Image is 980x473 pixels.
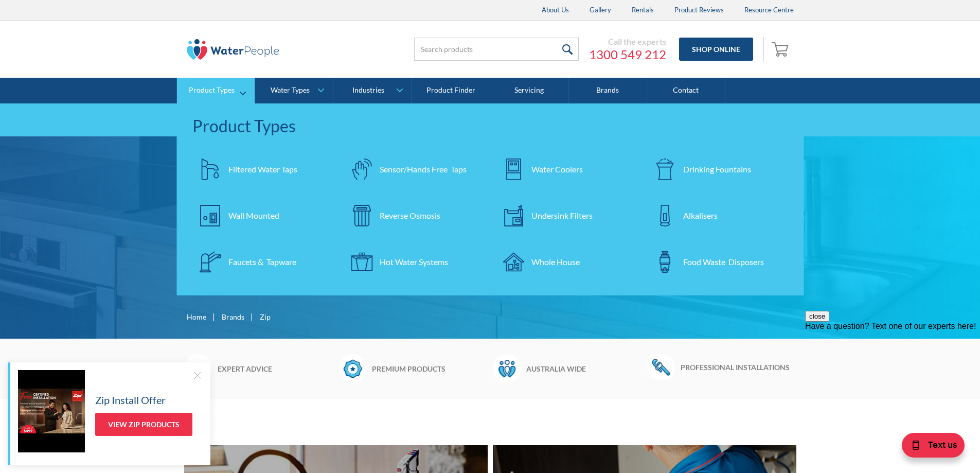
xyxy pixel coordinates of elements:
[192,244,334,280] a: Faucets & Tapware
[412,78,490,103] a: Product Finder
[681,362,796,373] h6: Professional installations
[352,86,384,95] div: Industries
[683,256,764,268] div: Food Waste Disposers
[683,209,718,222] div: Alkalisers
[589,47,666,62] a: 1300 549 212
[228,163,297,176] div: Filtered Water Taps
[495,244,637,280] a: Whole House
[568,78,647,103] a: Brands
[380,163,467,176] div: Sensor/Hands Free Taps
[344,198,485,234] a: Reverse Osmosis
[493,354,521,383] img: Waterpeople Symbol
[647,198,789,234] a: Alkalisers
[177,78,255,103] a: Product Types
[18,370,85,452] img: Zip Install Offer
[769,37,794,62] a: Open empty cart
[338,354,367,383] img: Badge
[222,311,244,322] a: Brands
[877,422,980,473] iframe: podium webchat widget bubble
[772,41,791,57] img: shopping cart
[95,413,192,436] a: View Zip Products
[679,38,753,61] a: Shop Online
[250,310,255,323] div: |
[531,163,583,176] div: Water Coolers
[526,363,642,374] h6: Australia wide
[211,310,217,323] div: |
[187,311,206,322] a: Home
[805,311,980,434] iframe: podium webchat widget prompt
[260,311,271,322] div: Zip
[647,354,675,380] img: Wrench
[647,244,789,280] a: Food Waste Disposers
[177,103,804,295] nav: Product Types
[414,38,579,61] input: Search products
[344,244,485,280] a: Hot Water Systems
[228,256,296,268] div: Faucets & Tapware
[218,363,333,374] h6: Expert advice
[187,39,279,60] img: The Water People
[192,151,334,187] a: Filtered Water Taps
[495,198,637,234] a: Undersink Filters
[344,151,485,187] a: Sensor/Hands Free Taps
[531,256,580,268] div: Whole House
[372,363,488,374] h6: Premium products
[647,78,725,103] a: Contact
[228,209,279,222] div: Wall Mounted
[589,37,666,47] div: Call the experts
[531,209,593,222] div: Undersink Filters
[647,151,789,187] a: Drinking Fountains
[184,354,212,383] img: Glasses
[490,78,568,103] a: Servicing
[683,163,751,176] div: Drinking Fountains
[333,78,411,103] a: Industries
[380,209,440,222] div: Reverse Osmosis
[192,114,789,138] div: Product Types
[271,86,310,95] div: Water Types
[189,86,235,95] div: Product Types
[192,198,334,234] a: Wall Mounted
[380,256,448,268] div: Hot Water Systems
[255,78,333,103] a: Water Types
[95,392,166,408] h5: Zip Install Offer
[495,151,637,187] a: Water Coolers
